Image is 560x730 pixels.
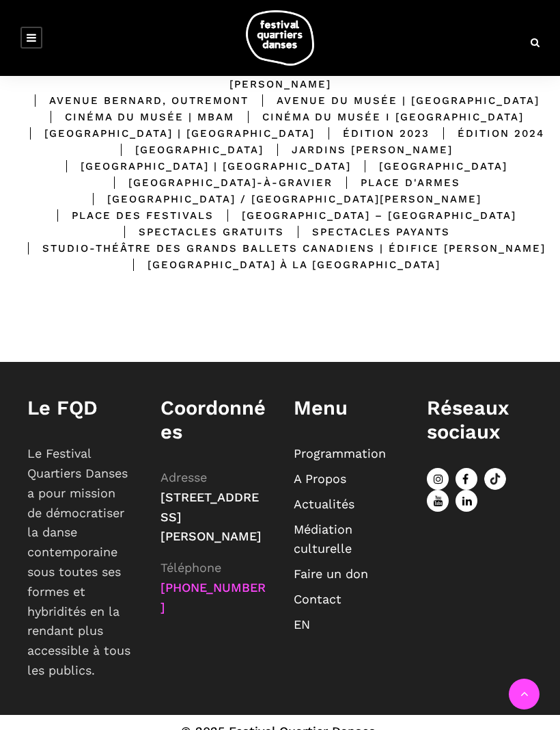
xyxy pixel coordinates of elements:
div: Cinéma du Musée | MBAM [37,109,234,125]
div: Spectacles gratuits [111,224,284,240]
div: Place d'Armes [333,174,460,191]
div: Spectacles Payants [284,224,450,240]
div: [GEOGRAPHIC_DATA]-à-Gravier [100,174,333,191]
h1: Coordonnées [160,396,266,444]
div: [GEOGRAPHIC_DATA] – [GEOGRAPHIC_DATA] [214,207,516,224]
div: Jardins [PERSON_NAME] [264,142,453,158]
div: [GEOGRAPHIC_DATA] [351,158,507,174]
div: [GEOGRAPHIC_DATA] [107,142,264,158]
div: Place des Festivals [44,207,214,224]
a: A Propos [294,471,346,486]
img: logo-fqd-med [246,10,314,66]
span: [STREET_ADDRESS][PERSON_NAME] [160,490,262,544]
a: Médiation culturelle [294,522,352,556]
a: Contact [294,592,341,606]
a: Faire un don [294,566,368,581]
div: [GEOGRAPHIC_DATA] à la [GEOGRAPHIC_DATA] [120,257,440,273]
div: [GEOGRAPHIC_DATA] | [GEOGRAPHIC_DATA] [53,158,351,174]
div: Avenue Bernard, Outremont [21,92,249,109]
div: [GEOGRAPHIC_DATA] / [GEOGRAPHIC_DATA][PERSON_NAME] [79,191,481,207]
a: [PHONE_NUMBER] [160,580,266,614]
p: Le Festival Quartiers Danses a pour mission de démocratiser la danse contemporaine sous toutes se... [27,444,133,681]
a: EN [294,617,310,631]
h1: Réseaux sociaux [427,396,533,444]
div: [GEOGRAPHIC_DATA] | [GEOGRAPHIC_DATA] [16,125,315,142]
a: Actualités [294,497,354,511]
span: Adresse [160,470,207,484]
div: Avenue du Musée | [GEOGRAPHIC_DATA] [249,92,540,109]
div: Atrium du Studio-Théâtre des Grands Ballets Canadiens | Édifice [PERSON_NAME] [14,60,546,92]
div: Édition 2023 [315,125,430,142]
h1: Le FQD [27,396,133,420]
h1: Menu [294,396,400,420]
span: Téléphone [160,560,221,575]
a: Programmation [294,446,386,460]
div: Cinéma du Musée I [GEOGRAPHIC_DATA] [234,109,524,125]
div: Studio-Théâtre des Grands Ballets Canadiens | Édifice [PERSON_NAME] [14,240,546,257]
div: Édition 2024 [430,125,544,142]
